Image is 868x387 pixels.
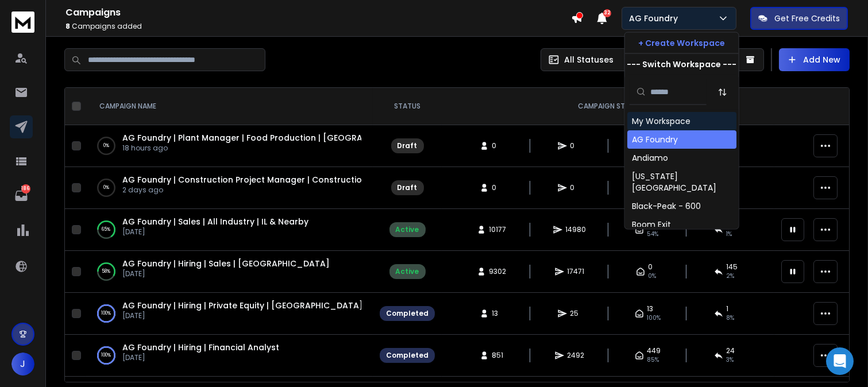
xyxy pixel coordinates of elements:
[603,9,611,17] span: 32
[103,140,109,152] p: 0 %
[21,184,30,193] p: 186
[625,33,739,53] button: + Create Workspace
[386,309,429,318] div: Completed
[386,351,429,360] div: Completed
[102,224,111,235] p: 65 %
[122,311,361,320] p: [DATE]
[566,225,587,234] span: 14980
[632,152,668,164] div: Andiamo
[11,11,34,33] img: logo
[122,185,361,195] p: 2 days ago
[632,134,678,145] div: AG Foundry
[122,227,308,237] p: [DATE]
[11,353,34,376] button: J
[86,88,373,125] th: CAMPAIGN NAME
[632,171,732,193] div: [US_STATE][GEOGRAPHIC_DATA]
[774,13,840,24] p: Get Free Credits
[122,258,330,269] a: AG Foundry | Hiring | Sales | [GEOGRAPHIC_DATA]
[647,314,661,323] span: 100 %
[65,21,70,31] span: 8
[86,209,373,251] td: 65%AG Foundry | Sales | All Industry | IL & Nearby[DATE]
[727,262,738,272] span: 145
[492,351,504,360] span: 851
[122,132,415,144] a: AG Foundry | Plant Manager | Food Production | [GEOGRAPHIC_DATA]
[65,6,571,20] h1: Campaigns
[122,174,466,185] a: AG Foundry | Construction Project Manager | Construction | [GEOGRAPHIC_DATA]
[632,200,701,212] div: Black-Peak - 600
[122,353,279,362] p: [DATE]
[398,141,418,150] div: Draft
[649,262,653,272] span: 0
[711,80,734,103] button: Sort by Sort A-Z
[103,182,109,193] p: 0 %
[629,13,682,24] p: AG Foundry
[122,216,308,227] a: AG Foundry | Sales | All Industry | IL & Nearby
[122,144,361,153] p: 18 hours ago
[86,125,373,167] td: 0%AG Foundry | Plant Manager | Food Production | [GEOGRAPHIC_DATA]18 hours ago
[638,37,725,49] p: + Create Workspace
[727,346,735,355] span: 24
[727,272,735,281] span: 2 %
[570,309,582,318] span: 25
[632,219,671,230] div: Boom Exit
[647,346,661,355] span: 449
[398,183,418,192] div: Draft
[65,22,571,31] p: Campaigns added
[568,351,585,360] span: 2492
[86,335,373,377] td: 100%AG Foundry | Hiring | Financial Analyst[DATE]
[102,308,111,319] p: 100 %
[627,59,736,70] p: --- Switch Workspace ---
[373,88,442,125] th: STATUS
[102,350,111,361] p: 100 %
[122,300,363,311] a: AG Foundry | Hiring | Private Equity | [GEOGRAPHIC_DATA]
[492,141,504,150] span: 0
[396,225,419,234] div: Active
[492,183,504,192] span: 0
[102,266,111,277] p: 58 %
[826,347,854,375] div: Open Intercom Messenger
[570,183,582,192] span: 0
[442,88,774,125] th: CAMPAIGN STATS
[489,225,507,234] span: 10177
[568,267,585,276] span: 17471
[727,314,735,323] span: 8 %
[647,355,659,365] span: 85 %
[649,272,657,281] span: 0%
[647,230,659,239] span: 54 %
[86,251,373,293] td: 58%AG Foundry | Hiring | Sales | [GEOGRAPHIC_DATA][DATE]
[86,293,373,335] td: 100%AG Foundry | Hiring | Private Equity | [GEOGRAPHIC_DATA][DATE]
[570,141,582,150] span: 0
[122,269,330,278] p: [DATE]
[492,309,504,318] span: 13
[86,167,373,209] td: 0%AG Foundry | Construction Project Manager | Construction | [GEOGRAPHIC_DATA]2 days ago
[727,304,729,314] span: 1
[750,7,848,30] button: Get Free Credits
[727,355,734,365] span: 3 %
[564,54,614,65] p: All Statuses
[10,184,33,207] a: 186
[647,304,654,314] span: 13
[489,267,507,276] span: 9302
[779,48,850,71] button: Add New
[396,267,419,276] div: Active
[122,342,279,353] a: AG Foundry | Hiring | Financial Analyst
[727,230,732,239] span: 1 %
[632,115,690,127] div: My Workspace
